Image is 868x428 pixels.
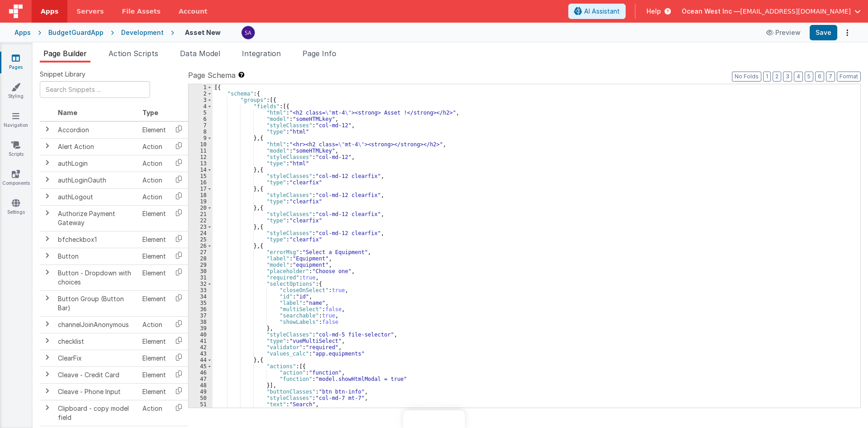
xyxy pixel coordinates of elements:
[139,400,170,426] td: Action
[189,91,212,97] div: 2
[189,97,212,103] div: 3
[794,72,803,82] button: 4
[54,188,139,205] td: authLogout
[189,167,212,173] div: 14
[41,7,58,16] span: Apps
[773,72,781,82] button: 2
[189,249,212,255] div: 27
[54,316,139,333] td: channelJoinAnonymous
[139,350,170,366] td: Element
[189,192,212,198] div: 18
[54,290,139,316] td: Button Group (Button Bar)
[761,25,806,40] button: Preview
[815,72,824,82] button: 6
[54,155,139,172] td: authLogin
[189,141,212,148] div: 10
[189,376,212,382] div: 47
[139,231,170,248] td: Element
[189,135,212,141] div: 9
[189,160,212,167] div: 13
[837,72,861,82] button: Format
[48,28,104,37] div: BudgetGuardApp
[189,230,212,236] div: 24
[189,293,212,300] div: 34
[189,351,212,357] div: 43
[189,186,212,192] div: 17
[189,255,212,262] div: 28
[188,70,236,81] span: Page Schema
[139,366,170,383] td: Element
[121,28,164,37] div: Development
[189,103,212,110] div: 4
[139,155,170,172] td: Action
[54,121,139,139] td: Accordion
[54,383,139,400] td: Cleave - Phone Input
[189,363,212,370] div: 45
[568,4,626,19] button: AI Assistant
[189,281,212,287] div: 32
[682,7,861,16] button: Ocean West Inc — [EMAIL_ADDRESS][DOMAIN_NAME]
[139,290,170,316] td: Element
[302,49,336,58] span: Page Info
[189,382,212,389] div: 48
[43,49,87,58] span: Page Builder
[54,248,139,264] td: Button
[189,243,212,249] div: 26
[189,116,212,122] div: 6
[40,70,85,79] span: Snippet Library
[682,7,740,16] span: Ocean West Inc —
[189,148,212,154] div: 11
[189,332,212,338] div: 40
[54,400,139,426] td: Clipboard - copy model field
[189,274,212,281] div: 31
[189,389,212,395] div: 49
[108,49,158,58] span: Action Scripts
[139,383,170,400] td: Element
[139,333,170,350] td: Element
[54,138,139,155] td: Alert Action
[54,366,139,383] td: Cleave - Credit Card
[189,236,212,243] div: 25
[76,7,104,16] span: Servers
[139,172,170,188] td: Action
[14,28,31,37] div: Apps
[242,49,281,58] span: Integration
[54,264,139,290] td: Button - Dropdown with choices
[740,7,851,16] span: [EMAIL_ADDRESS][DOMAIN_NAME]
[139,188,170,205] td: Action
[189,313,212,319] div: 37
[189,122,212,129] div: 7
[185,29,221,36] h4: Asset New
[54,350,139,366] td: ClearFix
[189,129,212,135] div: 8
[189,319,212,325] div: 38
[189,262,212,268] div: 29
[805,72,813,82] button: 5
[810,25,837,40] button: Save
[189,357,212,363] div: 44
[189,179,212,186] div: 16
[189,370,212,376] div: 46
[189,154,212,160] div: 12
[189,401,212,408] div: 51
[841,26,854,39] button: Options
[139,264,170,290] td: Element
[40,81,150,98] input: Search Snippets ...
[189,325,212,332] div: 39
[58,109,77,116] span: Name
[189,300,212,306] div: 35
[139,138,170,155] td: Action
[189,211,212,217] div: 21
[826,72,835,82] button: 7
[189,344,212,351] div: 42
[139,248,170,264] td: Element
[139,316,170,333] td: Action
[189,306,212,313] div: 36
[122,7,161,16] span: File Assets
[584,7,620,16] span: AI Assistant
[783,72,792,82] button: 3
[189,84,212,91] div: 1
[189,395,212,401] div: 50
[189,217,212,224] div: 22
[242,26,255,39] img: 79293985458095ca2ac202dc7eb50dda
